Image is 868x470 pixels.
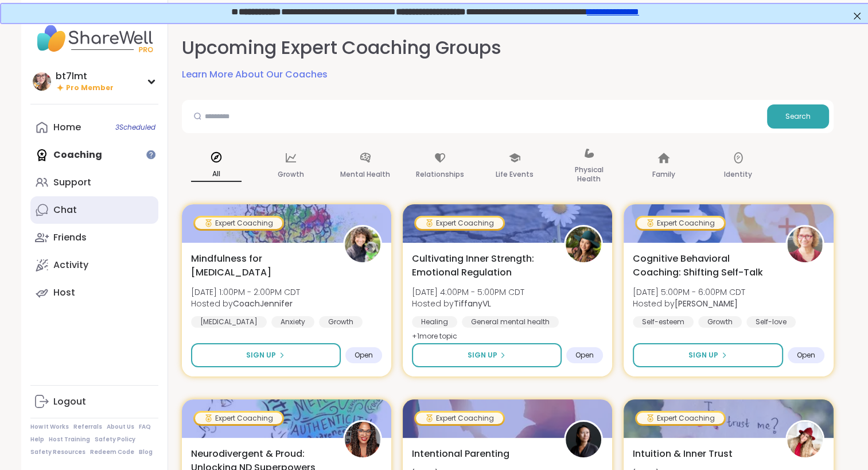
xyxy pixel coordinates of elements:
[688,350,718,360] span: Sign Up
[30,18,158,59] img: ShareWell Nav Logo
[278,168,304,181] p: Growth
[191,286,300,298] span: [DATE] 1:00PM - 2:00PM CDT
[246,350,276,360] span: Sign Up
[340,168,390,181] p: Mental Health
[785,111,811,122] span: Search
[566,227,601,262] img: TiffanyVL
[53,204,77,216] div: Chat
[412,298,524,309] span: Hosted by
[345,227,380,262] img: CoachJennifer
[182,35,501,61] h2: Upcoming Expert Coaching Groups
[633,316,694,328] div: Self-esteem
[797,351,815,360] span: Open
[746,316,796,328] div: Self-love
[90,448,134,456] a: Redeem Code
[355,351,373,360] span: Open
[53,395,86,408] div: Logout
[467,350,497,360] span: Sign Up
[53,176,91,189] div: Support
[139,423,151,431] a: FAQ
[345,422,380,457] img: natashamnurse
[724,168,752,181] p: Identity
[30,279,158,306] a: Host
[30,169,158,196] a: Support
[454,298,491,309] b: TiffanyVL
[416,217,503,229] div: Expert Coaching
[412,286,524,298] span: [DATE] 4:00PM - 5:00PM CDT
[233,298,293,309] b: CoachJennifer
[633,343,783,367] button: Sign Up
[416,413,503,424] div: Expert Coaching
[146,150,155,159] iframe: Spotlight
[416,168,464,181] p: Relationships
[53,231,87,244] div: Friends
[412,316,457,328] div: Healing
[195,217,282,229] div: Expert Coaching
[191,167,242,182] p: All
[66,83,114,93] span: Pro Member
[271,316,314,328] div: Anxiety
[107,423,134,431] a: About Us
[412,343,562,367] button: Sign Up
[30,114,158,141] a: Home3Scheduled
[564,163,614,186] p: Physical Health
[462,316,559,328] div: General mental health
[412,447,509,461] span: Intentional Parenting
[191,316,267,328] div: [MEDICAL_DATA]
[73,423,102,431] a: Referrals
[496,168,534,181] p: Life Events
[30,423,69,431] a: How It Works
[633,252,772,279] span: Cognitive Behavioral Coaching: Shifting Self-Talk
[637,217,724,229] div: Expert Coaching
[675,298,738,309] b: [PERSON_NAME]
[637,413,724,424] div: Expert Coaching
[566,422,601,457] img: Natasha
[49,436,90,444] a: Host Training
[633,286,745,298] span: [DATE] 5:00PM - 6:00PM CDT
[767,104,829,129] button: Search
[652,168,675,181] p: Family
[115,123,155,132] span: 3 Scheduled
[33,72,51,91] img: bt7lmt
[191,252,330,279] span: Mindfulness for [MEDICAL_DATA]
[53,286,75,299] div: Host
[30,448,85,456] a: Safety Resources
[53,121,81,134] div: Home
[191,343,341,367] button: Sign Up
[787,422,823,457] img: CLove
[30,196,158,224] a: Chat
[412,252,551,279] span: Cultivating Inner Strength: Emotional Regulation
[139,448,153,456] a: Blog
[182,68,328,81] a: Learn More About Our Coaches
[698,316,742,328] div: Growth
[319,316,363,328] div: Growth
[191,298,300,309] span: Hosted by
[30,388,158,415] a: Logout
[195,413,282,424] div: Expert Coaching
[56,70,114,83] div: bt7lmt
[633,447,733,461] span: Intuition & Inner Trust
[30,224,158,251] a: Friends
[575,351,594,360] span: Open
[30,436,44,444] a: Help
[787,227,823,262] img: Fausta
[30,251,158,279] a: Activity
[633,298,745,309] span: Hosted by
[53,259,88,271] div: Activity
[95,436,135,444] a: Safety Policy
